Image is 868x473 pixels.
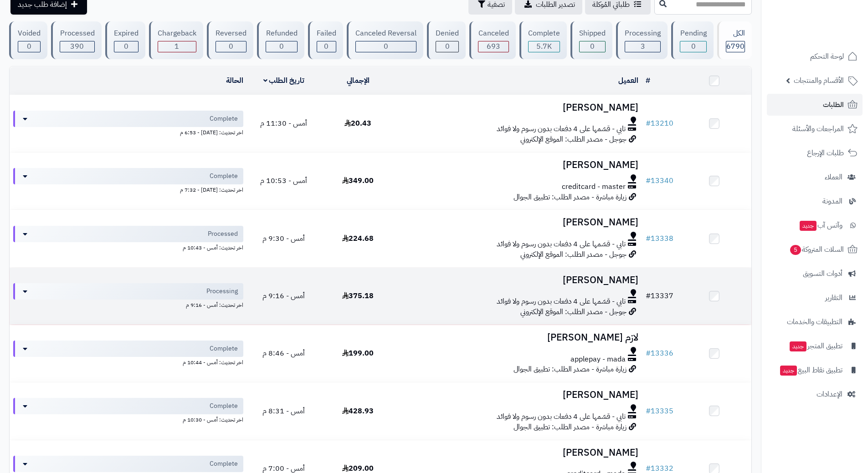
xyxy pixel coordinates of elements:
div: اخر تحديث: أمس - 9:16 م [13,300,243,309]
span: جديد [780,366,797,376]
span: Processing [206,287,238,296]
span: الإعدادات [817,388,842,401]
span: التطبيقات والخدمات [787,315,842,328]
a: الكل6790 [715,21,754,59]
a: طلبات الإرجاع [767,142,863,164]
span: 199.00 [342,348,374,359]
div: 0 [436,41,458,52]
a: Processed 390 [49,21,103,59]
div: Voided [18,28,41,39]
div: Canceled Reversal [355,28,416,39]
h3: لازم [PERSON_NAME] [399,332,638,343]
h3: [PERSON_NAME] [399,275,638,285]
span: 20.43 [344,118,371,129]
span: العملاء [825,171,842,183]
div: Processed [60,28,94,39]
span: 0 [384,41,388,52]
div: اخر تحديث: أمس - 10:44 م [13,357,243,366]
span: # [646,406,651,417]
div: 0 [317,41,336,52]
span: # [646,118,651,129]
div: اخر تحديث: [DATE] - 6:53 م [13,127,243,137]
span: 1 [175,41,179,52]
div: Chargeback [158,28,196,39]
span: المدونة [822,195,842,208]
a: الإجمالي [347,75,370,86]
a: Failed 0 [306,21,345,59]
a: الإعدادات [767,383,863,405]
span: جديد [800,221,817,231]
span: 0 [324,41,329,52]
a: Canceled Reversal 0 [345,21,425,59]
div: 1 [158,41,196,52]
a: Pending 0 [669,21,715,59]
div: 5703 [529,41,560,52]
span: زيارة مباشرة - مصدر الطلب: تطبيق الجوال [514,192,627,203]
div: 0 [114,41,138,52]
span: Complete [210,402,238,411]
h3: [PERSON_NAME] [399,390,638,400]
img: logo-2.png [806,9,859,28]
a: Shipped 0 [569,21,614,59]
span: جوجل - مصدر الطلب: الموقع الإلكتروني [520,249,627,260]
div: 0 [266,41,297,52]
span: تابي - قسّمها على 4 دفعات بدون رسوم ولا فوائد [497,296,626,307]
span: أدوات التسويق [803,267,842,280]
div: اخر تحديث: أمس - 10:43 م [13,242,243,252]
span: 0 [229,41,233,52]
a: Processing 3 [614,21,669,59]
span: لوحة التحكم [810,50,844,63]
span: Complete [210,172,238,181]
span: Processed [208,229,238,239]
span: 0 [279,41,284,52]
div: 0 [18,41,40,52]
span: # [646,233,651,244]
a: لوحة التحكم [767,46,863,67]
span: # [646,348,651,359]
span: 390 [70,41,84,52]
a: #13340 [646,175,673,186]
span: المراجعات والأسئلة [792,122,844,135]
a: #13336 [646,348,673,359]
div: 0 [356,41,416,52]
span: creditcard - master [562,182,626,192]
span: 3 [641,41,645,52]
div: Canceled [478,28,508,39]
a: أدوات التسويق [767,263,863,285]
span: 375.18 [342,290,374,301]
span: تابي - قسّمها على 4 دفعات بدون رسوم ولا فوائد [497,239,626,249]
a: Voided 0 [7,21,49,59]
div: 3 [625,41,660,52]
a: #13338 [646,233,673,244]
div: 0 [680,41,706,52]
div: 693 [478,41,508,52]
h3: [PERSON_NAME] [399,217,638,228]
span: 5.7K [536,41,552,52]
span: 0 [124,41,128,52]
a: Canceled 693 [467,21,517,59]
span: Complete [210,459,238,468]
a: العملاء [767,166,863,188]
a: Refunded 0 [255,21,306,59]
div: Expired [114,28,139,39]
a: #13337 [646,290,673,301]
span: الأقسام والمنتجات [794,74,844,87]
div: Reversed [216,28,247,39]
span: 6790 [726,41,745,52]
a: Expired 0 [103,21,147,59]
span: تطبيق نقاط البيع [779,364,842,376]
span: 5 [790,244,801,255]
div: Processing [625,28,661,39]
span: زيارة مباشرة - مصدر الطلب: تطبيق الجوال [514,364,627,375]
a: تاريخ الطلب [263,75,305,86]
a: #13335 [646,406,673,417]
div: Denied [436,28,459,39]
div: Refunded [266,28,297,39]
span: جوجل - مصدر الطلب: الموقع الإلكتروني [520,134,627,145]
a: تطبيق نقاط البيعجديد [767,359,863,381]
a: # [646,75,650,86]
h3: [PERSON_NAME] [399,448,638,458]
a: وآتس آبجديد [767,214,863,236]
a: Complete 5.7K [518,21,569,59]
span: أمس - 9:30 م [262,233,305,244]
